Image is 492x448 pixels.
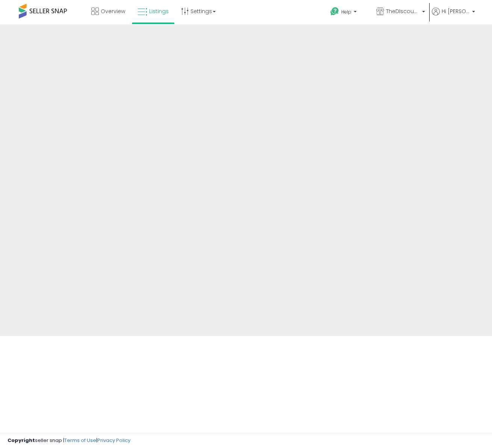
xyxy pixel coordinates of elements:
a: Hi [PERSON_NAME] [432,8,475,24]
span: Listings [149,8,169,15]
i: Get Help [330,7,339,16]
span: Help [341,9,351,15]
span: Hi [PERSON_NAME] [442,8,470,15]
a: Help [324,1,369,24]
span: TheDIscountMarket [386,8,420,15]
span: Overview [101,8,125,15]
